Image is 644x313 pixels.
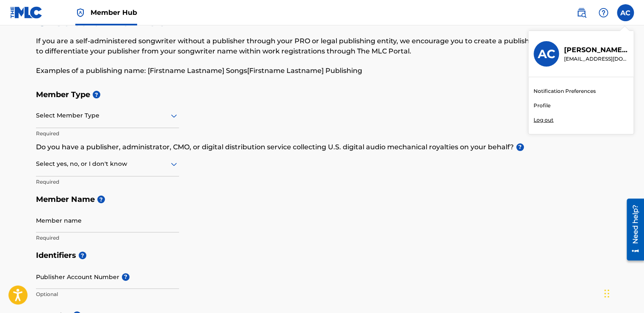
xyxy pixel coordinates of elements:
[97,196,105,203] span: ?
[620,196,644,264] iframe: Resource Center
[93,91,100,98] span: ?
[564,55,628,63] p: avecmusic@yahoo.com
[79,252,86,259] span: ?
[620,8,630,18] span: AC
[122,273,129,281] span: ?
[516,143,524,151] span: ?
[36,246,608,265] h5: Identifiers
[36,36,608,56] p: If you are a self-administered songwriter without a publisher through your PRO or legal publishin...
[534,102,550,109] a: Profile
[534,87,596,95] a: Notification Preferences
[36,234,179,242] p: Required
[91,8,137,17] span: Member Hub
[617,4,634,21] div: User Menu
[595,4,612,21] div: Help
[538,47,555,61] h3: AC
[573,4,590,21] a: Public Search
[36,142,608,152] p: Do you have a publisher, administrator, CMO, or digital distribution service collecting U.S. digi...
[602,272,644,313] iframe: Chat Widget
[36,130,179,137] p: Required
[604,281,609,306] div: Drag
[36,291,179,298] p: Optional
[534,116,553,124] p: Log out
[10,6,43,19] img: MLC Logo
[75,8,85,18] img: Top Rightsholder
[36,190,608,209] h5: Member Name
[576,8,586,18] img: search
[36,86,608,104] h5: Member Type
[598,8,608,18] img: help
[36,178,179,186] p: Required
[564,45,628,55] p: Alston Cyrus
[36,66,608,76] p: Examples of a publishing name: [Firstname Lastname] Songs[Firstname Lastname] Publishing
